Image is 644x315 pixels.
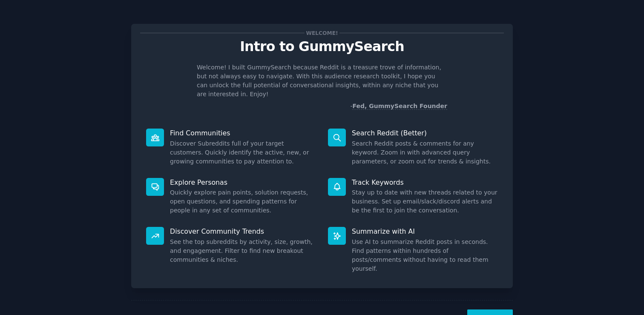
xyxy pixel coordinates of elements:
dd: Discover Subreddits full of your target customers. Quickly identify the active, new, or growing c... [170,139,316,166]
a: Fed, GummySearch Founder [352,103,447,110]
dd: Stay up to date with new threads related to your business. Set up email/slack/discord alerts and ... [352,188,498,215]
p: Find Communities [170,129,316,137]
dd: Use AI to summarize Reddit posts in seconds. Find patterns within hundreds of posts/comments with... [352,238,498,273]
dd: See the top subreddits by activity, size, growth, and engagement. Filter to find new breakout com... [170,238,316,264]
p: Search Reddit (Better) [352,129,498,137]
p: Intro to GummySearch [140,39,504,54]
p: Explore Personas [170,178,316,187]
dd: Quickly explore pain points, solution requests, open questions, and spending patterns for people ... [170,188,316,215]
p: Track Keywords [352,178,498,187]
dd: Search Reddit posts & comments for any keyword. Zoom in with advanced query parameters, or zoom o... [352,139,498,166]
span: Welcome! [305,29,339,37]
p: Discover Community Trends [170,227,316,236]
div: - [350,102,447,111]
p: Summarize with AI [352,227,498,236]
p: Welcome! I built GummySearch because Reddit is a treasure trove of information, but not always ea... [197,63,447,99]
